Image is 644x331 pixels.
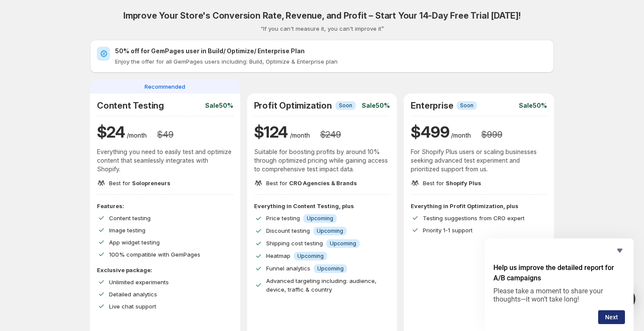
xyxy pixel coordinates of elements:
p: /month [451,131,471,140]
p: /month [127,131,147,140]
span: Discount testing [266,227,310,234]
h2: Enterprise [411,100,453,111]
span: Upcoming [317,265,344,272]
h3: $ 49 [157,129,173,140]
span: Funnel analytics [266,265,310,272]
span: Upcoming [297,253,324,260]
span: Soon [460,102,473,109]
p: Enjoy the offer for all GemPages users including: Build, Optimize & Enterprise plan [115,57,547,66]
h1: $ 24 [97,122,125,142]
p: “If you can't measure it, you can't improve it” [261,24,384,33]
span: Priority 1-1 support [423,227,473,234]
span: Price testing [266,215,300,222]
span: Upcoming [330,240,356,247]
p: Features: [97,202,233,210]
p: Please take a moment to share your thoughts—it won’t take long! [493,287,625,303]
h2: Help us improve the detailed report for A/B campaigns [493,263,625,283]
p: Everything in Profit Optimization, plus [411,202,547,210]
p: Sale 50% [519,101,547,110]
h2: 50% off for GemPages user in Build/ Optimize/ Enterprise Plan [115,47,547,55]
h2: Profit Optimization [254,100,332,111]
span: 100% compatible with GemPages [109,251,200,258]
span: Content testing [109,215,151,222]
span: CRO Agencies & Brands [289,180,357,186]
span: Shipping cost testing [266,240,323,247]
p: Suitable for boosting profits by around 10% through optimized pricing while gaining access to com... [254,148,390,174]
p: /month [290,131,310,140]
p: For Shopify Plus users or scaling businesses seeking advanced test experiment and prioritized sup... [411,148,547,174]
p: Best for [423,179,481,187]
p: Sale 50% [362,101,390,110]
p: Exclusive package: [97,266,233,274]
button: Hide survey [615,245,625,256]
p: Everything in Content Testing, plus [254,202,390,210]
button: Next question [598,310,625,324]
div: Help us improve the detailed report for A/B campaigns [493,245,625,324]
p: Best for [109,179,171,187]
span: Testing suggestions from CRO expert [423,215,525,222]
span: Upcoming [307,215,333,222]
h2: Content Testing [97,100,164,111]
span: Advanced targeting including: audience, device, traffic & country [266,277,377,293]
span: Upcoming [317,228,343,235]
p: Sale 50% [205,101,233,110]
span: App widget testing [109,239,160,246]
h2: Improve Your Store's Conversion Rate, Revenue, and Profit – Start Your 14-Day Free Trial [DATE]! [123,10,521,21]
span: Detailed analytics [109,291,157,298]
span: Soon [339,102,352,109]
h3: $ 999 [481,129,502,140]
p: Everything you need to easily test and optimize content that seamlessly integrates with Shopify. [97,148,233,174]
h1: $ 499 [411,122,449,142]
span: Live chat support [109,303,156,310]
span: Unlimited experiments [109,279,169,286]
span: Heatmap [266,252,290,259]
span: Shopify Plus [446,180,481,186]
span: Solopreneurs [132,180,171,186]
span: Recommended [145,82,185,91]
p: Best for [266,179,357,187]
span: Image testing [109,227,145,234]
h3: $ 249 [320,129,341,140]
h1: $ 124 [254,122,288,142]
